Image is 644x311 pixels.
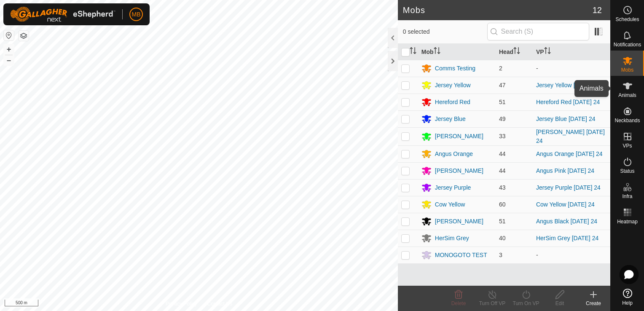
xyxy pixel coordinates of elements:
[611,285,644,309] a: Help
[536,167,594,174] a: Angus Pink [DATE] 24
[499,99,506,105] span: 51
[435,251,487,260] div: MONOGOTO TEST
[435,132,483,141] div: [PERSON_NAME]
[513,48,520,55] p-sorticon: Activate to sort
[475,300,509,307] div: Turn Off VP
[499,133,506,139] span: 33
[499,150,506,157] span: 44
[544,48,551,55] p-sorticon: Activate to sort
[418,44,496,60] th: Mob
[496,44,533,60] th: Head
[4,55,14,65] button: –
[593,4,602,16] span: 12
[435,98,470,107] div: Hereford Red
[533,44,610,60] th: VP
[166,300,197,308] a: Privacy Policy
[435,166,483,175] div: [PERSON_NAME]
[617,219,638,224] span: Heatmap
[499,235,506,241] span: 40
[536,201,595,208] a: Cow Yellow [DATE] 24
[614,118,640,123] span: Neckbands
[403,27,487,36] span: 0 selected
[434,48,440,55] p-sorticon: Activate to sort
[410,48,416,55] p-sorticon: Activate to sort
[536,184,601,191] a: Jersey Purple [DATE] 24
[499,82,506,88] span: 47
[509,300,543,307] div: Turn On VP
[577,300,610,307] div: Create
[132,10,141,19] span: MB
[618,93,636,98] span: Animals
[536,82,600,88] a: Jersey Yellow [DATE] 24
[435,217,483,226] div: [PERSON_NAME]
[499,65,502,72] span: 2
[536,99,600,105] a: Hereford Red [DATE] 24
[487,23,589,40] input: Search (S)
[622,300,633,306] span: Help
[403,5,593,15] h2: Mobs
[620,169,634,174] span: Status
[435,81,471,90] div: Jersey Yellow
[623,143,632,148] span: VPs
[19,31,29,41] button: Map Layers
[499,115,506,122] span: 49
[614,42,641,47] span: Notifications
[533,60,610,77] td: -
[435,150,473,158] div: Angus Orange
[536,129,605,144] a: [PERSON_NAME] [DATE] 24
[536,115,596,122] a: Jersey Blue [DATE] 24
[533,247,610,263] td: -
[207,300,232,308] a: Contact Us
[435,234,469,243] div: HerSim Grey
[621,67,633,72] span: Mobs
[10,7,115,22] img: Gallagher Logo
[435,183,471,192] div: Jersey Purple
[451,300,466,306] span: Delete
[4,44,14,54] button: +
[435,200,465,209] div: Cow Yellow
[499,184,506,191] span: 43
[622,194,632,199] span: Infra
[543,300,577,307] div: Edit
[4,30,14,40] button: Reset Map
[536,235,598,241] a: HerSim Grey [DATE] 24
[499,218,506,225] span: 51
[499,252,502,258] span: 3
[499,201,506,208] span: 60
[536,218,597,225] a: Angus Black [DATE] 24
[536,150,603,157] a: Angus Orange [DATE] 24
[499,167,506,174] span: 44
[435,64,475,73] div: Comms Testing
[615,17,639,22] span: Schedules
[435,115,466,123] div: Jersey Blue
